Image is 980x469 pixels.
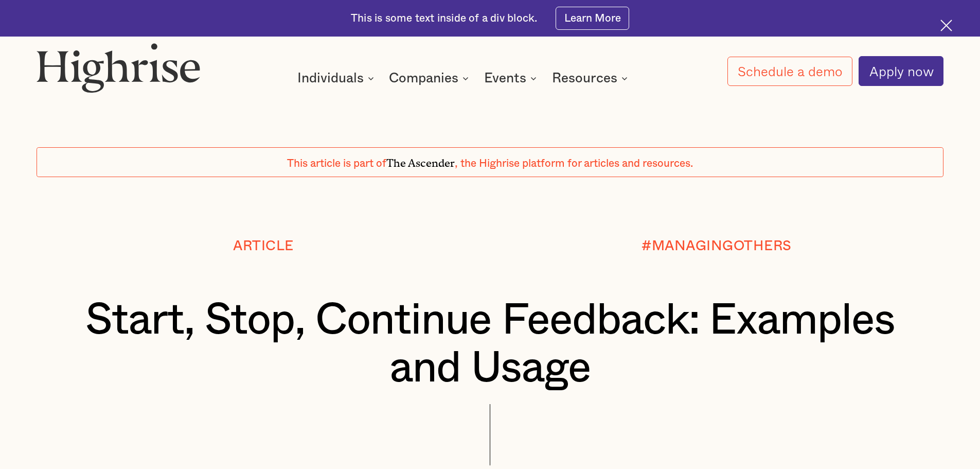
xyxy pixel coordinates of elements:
div: #MANAGINGOTHERS [642,238,792,253]
div: This is some text inside of a div block. [351,11,537,26]
h1: Start, Stop, Continue Feedback: Examples and Usage [75,297,906,393]
img: Highrise logo [37,43,200,92]
div: Companies [389,72,458,84]
a: Schedule a demo [727,57,853,86]
div: Resources [552,72,617,84]
span: The Ascender [386,154,455,167]
div: Article [233,238,294,253]
div: Events [484,72,540,84]
div: Individuals [297,72,364,84]
a: Apply now [859,56,943,86]
div: Resources [552,72,631,84]
a: Learn More [556,7,629,30]
div: Individuals [297,72,377,84]
div: Events [484,72,526,84]
span: , the Highrise platform for articles and resources. [455,158,693,169]
span: This article is part of [287,158,386,169]
div: Companies [389,72,472,84]
img: Cross icon [940,20,952,31]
